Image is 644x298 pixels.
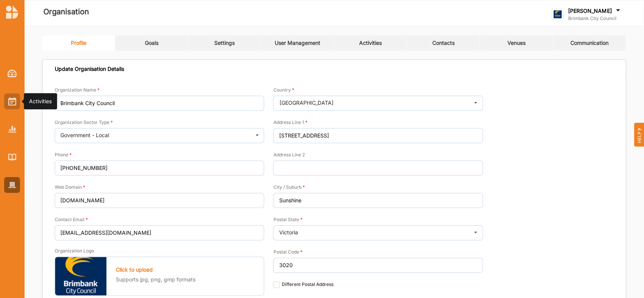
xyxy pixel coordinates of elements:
img: Library [8,154,16,160]
div: Activities [359,40,382,46]
a: Organisation [4,177,20,193]
div: Government - Local [60,133,109,138]
label: Phone [55,152,72,158]
label: Click to upload [116,266,153,273]
div: Communication [570,40,608,46]
div: Venues [507,40,525,46]
label: Organization Sector Type [55,119,113,125]
a: Library [4,149,20,165]
div: [GEOGRAPHIC_DATA] [279,100,333,105]
a: Activities [4,93,20,109]
div: Activities [29,98,52,105]
div: Contacts [432,40,455,46]
img: Organisation [8,182,16,188]
img: Reports [8,126,16,132]
label: Different Postal Address [273,281,333,287]
div: Profile [71,40,86,46]
img: Activities [8,97,16,105]
label: Organization Logo [55,248,94,254]
div: Update Organisation Details [55,66,124,72]
img: logo [552,9,563,20]
label: Web Domain [55,184,85,190]
label: City / Suburb [273,184,304,190]
label: Address Line 1 [273,119,307,125]
img: 1592913926669_308_logo.png [55,257,107,295]
label: Contact Email [55,217,88,223]
label: Postal State [273,217,302,223]
label: Brimbank City Council [568,15,622,21]
label: Address Line 2 [273,152,304,158]
img: logo [6,5,18,19]
div: Settings [214,40,235,46]
div: Victoria [279,230,298,235]
a: Dashboard [4,66,20,81]
div: Goals [145,40,158,46]
a: Reports [4,121,20,137]
label: Supports jpg, png, gmp formats [116,276,195,283]
label: Organisation [43,6,89,18]
div: User Management [275,40,320,46]
label: Postal Code [273,249,302,255]
label: Country [273,87,294,93]
img: Dashboard [8,70,17,77]
label: [PERSON_NAME] [568,8,612,14]
label: Organization Name [55,87,100,93]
